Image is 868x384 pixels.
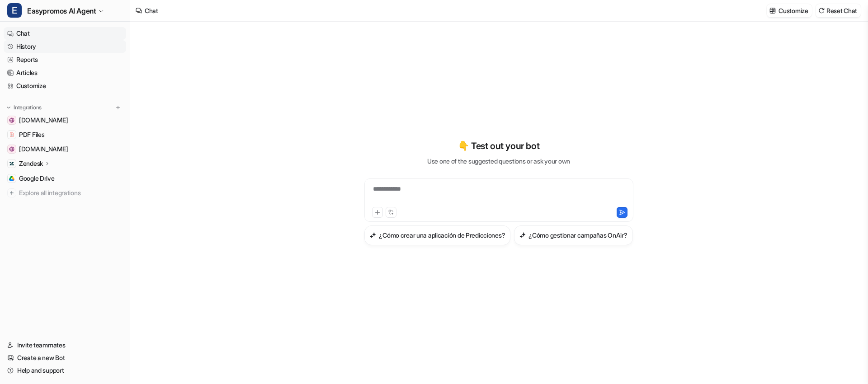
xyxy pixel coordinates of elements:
a: Create a new Bot [4,351,126,364]
a: Chat [4,27,126,40]
button: Reset Chat [816,4,861,17]
img: Google Drive [9,176,14,181]
a: Invite teammates [4,339,126,351]
a: Help and support [4,364,126,377]
img: menu_add.svg [115,104,121,111]
img: PDF Files [9,132,14,137]
a: Customize [4,80,126,92]
a: History [4,40,126,53]
h3: ¿Cómo crear una aplicación de Predicciones? [379,230,505,240]
span: [DOMAIN_NAME] [19,145,68,154]
p: 👇 Test out your bot [458,139,539,153]
button: ¿Cómo gestionar campañas OnAir?¿Cómo gestionar campañas OnAir? [514,225,632,245]
a: Google DriveGoogle Drive [4,172,126,185]
span: Google Drive [19,174,55,183]
a: Articles [4,66,126,79]
a: www.easypromosapp.com[DOMAIN_NAME] [4,143,126,155]
a: easypromos-apiref.redoc.ly[DOMAIN_NAME] [4,114,126,126]
p: Integrations [14,104,42,111]
a: PDF FilesPDF Files [4,128,126,141]
a: Explore all integrations [4,187,126,199]
img: customize [769,7,776,14]
img: Zendesk [9,161,14,166]
span: [DOMAIN_NAME] [19,116,68,125]
p: Zendesk [19,159,43,168]
h3: ¿Cómo gestionar campañas OnAir? [528,230,627,240]
img: explore all integrations [7,188,16,197]
img: expand menu [5,104,12,111]
span: Explore all integrations [19,186,123,200]
span: PDF Files [19,130,44,139]
img: easypromos-apiref.redoc.ly [9,117,14,123]
span: E [7,3,22,18]
p: Customize [778,6,808,15]
img: www.easypromosapp.com [9,146,14,152]
a: Reports [4,53,126,66]
p: Use one of the suggested questions or ask your own [427,156,570,166]
span: Easypromos AI Agent [27,5,96,17]
button: Customize [767,4,811,17]
button: Integrations [4,103,44,112]
img: reset [818,7,825,14]
img: ¿Cómo gestionar campañas OnAir? [519,232,526,239]
div: Chat [145,6,158,15]
button: ¿Cómo crear una aplicación de Predicciones?¿Cómo crear una aplicación de Predicciones? [364,225,510,245]
img: ¿Cómo crear una aplicación de Predicciones? [370,232,376,239]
